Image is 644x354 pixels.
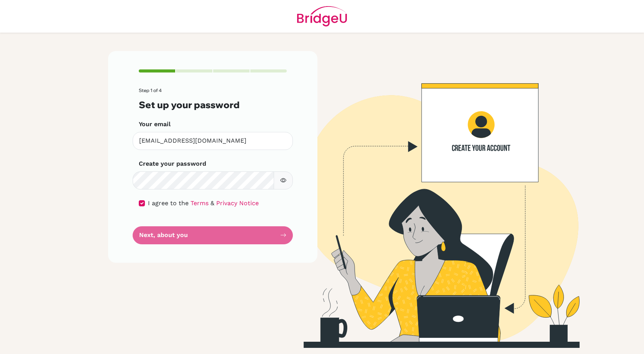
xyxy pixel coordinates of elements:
span: Step 1 of 4 [139,87,162,93]
h3: Set up your password [139,99,287,110]
span: & [210,199,214,207]
a: Privacy Notice [216,199,259,207]
input: Insert your email* [133,132,293,150]
label: Your email [139,120,171,129]
a: Terms [191,199,209,207]
span: I agree to the [148,199,189,207]
label: Create your password [139,159,206,168]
